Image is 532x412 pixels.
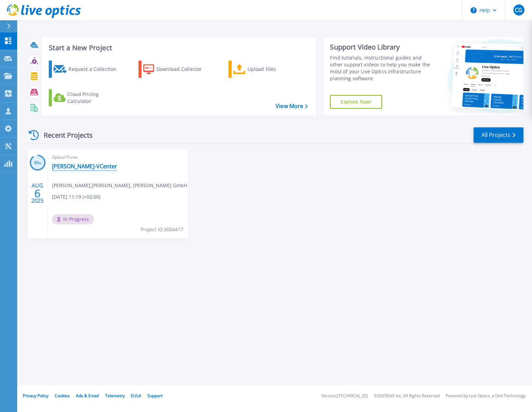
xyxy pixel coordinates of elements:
[26,127,102,144] div: Recent Projects
[446,394,526,398] li: Powered by Live Optics, a Dell Technology
[30,159,46,167] h3: 90
[49,44,308,52] h3: Start a New Project
[23,393,48,399] a: Privacy Policy
[321,394,368,398] li: Version: [TECHNICAL_ID]
[55,393,70,399] a: Cookies
[39,161,41,165] span: %
[131,393,141,399] a: EULA
[141,226,183,233] span: Project ID: 3004417
[67,91,122,105] div: Cloud Pricing Calculator
[147,393,163,399] a: Support
[330,54,431,82] div: Find tutorials, instructional guides and other support videos to help you make the most of your L...
[34,190,41,196] span: 6
[330,95,382,109] a: Explore Now!
[49,89,125,106] a: Cloud Pricing Calculator
[229,61,305,78] a: Upload Files
[515,7,522,13] span: CG
[52,154,184,161] span: Optical Prime
[276,103,308,109] a: View More
[52,193,100,201] span: [DATE] 11:19 (+02:00)
[138,61,215,78] a: Download Collector
[68,62,123,76] div: Request a Collection
[156,62,211,76] div: Download Collector
[31,181,44,206] div: AUG 2025
[52,182,187,189] span: [PERSON_NAME] , [PERSON_NAME], [PERSON_NAME] GmbH
[474,127,523,143] a: All Projects
[105,393,125,399] a: Telemetry
[52,163,117,170] a: [PERSON_NAME]-VCenter
[330,43,431,52] div: Support Video Library
[76,393,99,399] a: Ads & Email
[49,61,125,78] a: Request a Collection
[247,62,302,76] div: Upload Files
[374,394,440,398] li: © 2025 Dell Inc. All Rights Reserved
[52,214,94,224] span: In Progress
